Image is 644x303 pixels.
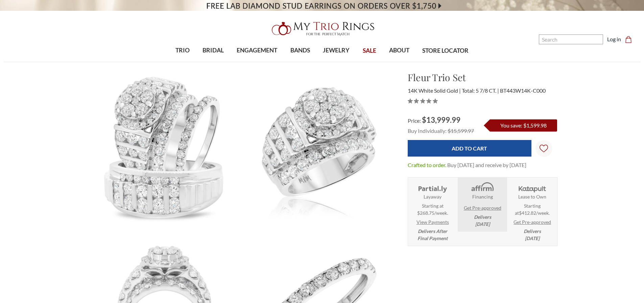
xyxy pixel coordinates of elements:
em: Delivers [474,213,491,228]
h1: Fleur Trio Set [408,70,557,85]
span: BT443W14K-C000 [500,87,546,94]
a: Get Pre-approved [514,218,551,226]
li: Affirm [458,178,507,232]
a: Wish Lists [535,140,552,157]
span: Starting at . [510,202,555,216]
button: submenu toggle [210,62,217,62]
a: ENGAGEMENT [230,40,284,62]
span: Price: [408,117,421,124]
a: BRIDAL [196,40,230,62]
span: ABOUT [389,46,409,55]
input: Search [539,34,603,44]
span: [DATE] [475,221,490,227]
svg: cart.cart_preview [625,36,632,43]
a: ABOUT [383,40,416,62]
a: My Trio Rings [187,18,457,40]
span: TRIO [175,46,190,55]
a: View Payments [416,218,449,226]
span: BANDS [290,46,310,55]
span: ENGAGEMENT [237,46,277,55]
em: Delivers [524,228,541,242]
button: submenu toggle [297,62,304,62]
span: $13,999.99 [422,115,460,124]
img: Katapult [517,182,548,193]
button: submenu toggle [333,62,340,62]
em: Delivers After Final Payment [418,228,448,242]
img: Affirm [467,182,498,193]
strong: Financing [472,193,493,200]
button: submenu toggle [396,62,403,62]
span: $15,599.97 [448,127,474,134]
span: [DATE] [525,235,540,241]
li: Katapult [508,178,557,246]
button: submenu toggle [254,62,260,62]
dt: Crafted to order. [408,161,446,169]
span: BRIDAL [202,46,224,55]
span: 14K White Solid Gold [408,87,461,94]
li: Layaway [408,178,457,246]
img: My Trio Rings [268,18,376,40]
img: Photo of Fleur 5 7/8 ct tw. Round Cluster Trio Set 14K White Gold [BT443WE-C000] [242,71,397,225]
input: Add to Cart [408,140,531,157]
a: STORE LOCATOR [416,40,475,62]
img: Layaway [417,182,448,193]
a: SALE [356,40,382,62]
strong: Lease to Own [518,193,546,200]
a: TRIO [169,40,196,62]
a: Log in [607,35,621,43]
a: BANDS [284,40,316,62]
span: STORE LOCATOR [422,46,469,55]
span: You save: $1,599.98 [500,122,547,129]
span: $412.82/week [519,210,549,216]
span: SALE [363,46,376,55]
a: Get Pre-approved [464,204,501,211]
button: submenu toggle [179,62,186,62]
span: Total: 5 7/8 CT. [462,87,499,94]
svg: Wish Lists [540,123,548,174]
span: Buy Individually: [408,127,447,134]
a: Cart with 0 items [625,35,636,43]
span: JEWELRY [323,46,350,55]
a: JEWELRY [316,40,356,62]
dd: Buy [DATE] and receive by [DATE] [447,161,526,169]
img: Photo of Fleur 5 7/8 ct tw. Round Cluster Trio Set 14K White Gold [BT443W-C000] [87,71,242,225]
span: Starting at $268.75/week. [417,202,448,216]
strong: Layaway [424,193,442,200]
